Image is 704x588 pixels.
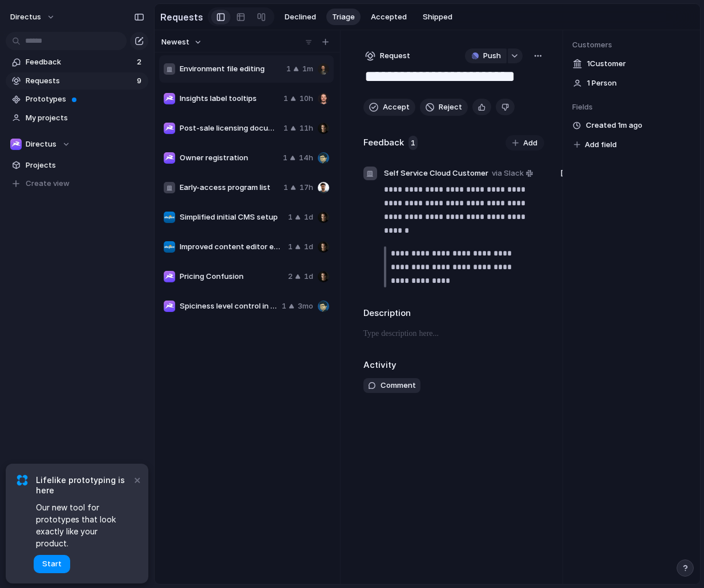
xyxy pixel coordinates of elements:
[523,137,537,149] span: Add
[332,11,355,23] span: Triage
[34,555,70,573] button: Start
[26,139,56,150] span: Directus
[26,75,133,87] span: Requests
[302,63,313,75] span: 1m
[371,11,407,23] span: Accepted
[560,168,618,179] span: [PERSON_NAME]
[161,37,189,48] span: Newest
[363,99,415,116] button: Accept
[572,102,691,113] span: Fields
[26,94,144,105] span: Prototypes
[180,93,279,104] span: Insights label tooltips
[42,558,62,570] span: Start
[299,152,313,164] span: 14h
[572,137,618,152] button: Add field
[26,56,133,68] span: Feedback
[383,102,410,113] span: Accept
[423,11,452,23] span: Shipped
[298,301,313,312] span: 3mo
[363,136,404,149] h2: Feedback
[381,380,416,391] span: Comment
[417,9,458,26] button: Shipped
[300,123,313,134] span: 11h
[380,50,410,62] span: Request
[587,58,626,70] span: 1 Customer
[6,136,148,153] button: Directus
[6,91,148,108] a: Prototypes
[130,473,144,486] button: Dismiss
[572,39,691,51] span: Customers
[363,48,412,63] button: Request
[288,212,293,223] span: 1
[5,8,61,26] button: directus
[489,167,535,180] a: via Slack
[180,123,279,134] span: Post-sale licensing documentation
[180,271,284,282] span: Pricing Confusion
[288,271,293,282] span: 2
[363,359,396,372] h2: Activity
[36,501,131,549] span: Our new tool for prototypes that look exactly like your product.
[26,112,144,124] span: My projects
[492,168,524,179] span: via Slack
[304,212,313,223] span: 1d
[483,50,501,62] span: Push
[439,102,462,113] span: Reject
[586,120,642,131] span: Created 1m ago
[6,110,148,127] a: My projects
[505,135,544,151] button: Add
[180,241,284,253] span: Improved content editor experience
[180,212,284,223] span: Simplified initial CMS setup
[36,475,131,496] span: Lifelike prototyping is here
[285,11,316,23] span: Declined
[26,178,70,189] span: Create view
[180,152,278,164] span: Owner registration
[465,48,507,63] button: Push
[180,63,282,75] span: Environment file editing
[384,168,488,179] span: Self Service Cloud Customer
[283,152,288,164] span: 1
[286,63,291,75] span: 1
[304,271,313,282] span: 1d
[282,301,286,312] span: 1
[279,9,322,26] button: Declined
[284,93,288,104] span: 1
[300,182,313,193] span: 17h
[6,175,148,192] button: Create view
[363,378,420,393] button: Comment
[365,9,412,26] button: Accepted
[363,307,545,320] h2: Description
[160,10,203,24] h2: Requests
[420,99,468,116] button: Reject
[137,75,144,87] span: 9
[180,301,277,312] span: Spiciness level control in Spaghetti Compiler
[300,93,313,104] span: 10h
[6,157,148,174] a: Projects
[284,123,288,134] span: 1
[137,56,144,68] span: 2
[6,72,148,90] a: Requests9
[6,54,148,71] a: Feedback2
[585,139,617,151] span: Add field
[587,78,617,89] span: 1 Person
[326,9,361,26] button: Triage
[10,11,41,23] span: directus
[284,182,288,193] span: 1
[408,136,418,151] span: 1
[160,35,204,50] button: Newest
[26,160,144,171] span: Projects
[288,241,293,253] span: 1
[180,182,279,193] span: Early-access program list
[304,241,313,253] span: 1d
